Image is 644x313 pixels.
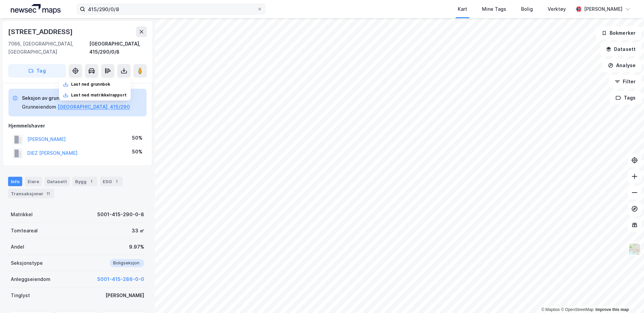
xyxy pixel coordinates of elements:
[71,92,127,98] div: Last ned matrikkelrapport
[71,82,110,87] div: Last ned grunnbok
[610,281,644,313] iframe: Chat Widget
[561,307,593,312] a: OpenStreetMap
[58,103,130,111] button: [GEOGRAPHIC_DATA], 415/290
[44,177,70,186] div: Datasett
[88,178,95,185] div: 1
[132,148,142,156] div: 50%
[25,177,42,186] div: Eiere
[595,307,629,312] a: Improve this map
[45,190,52,197] div: 11
[600,42,641,56] button: Datasett
[85,4,257,14] input: Søk på adresse, matrikkel, gårdeiere, leietakere eller personer
[113,178,120,185] div: 1
[11,4,61,14] img: logo.a4113a55bc3d86da70a041830d287a7e.svg
[541,307,560,312] a: Mapbox
[610,91,641,105] button: Tags
[548,5,566,13] div: Verktøy
[11,227,38,235] div: Tomteareal
[89,40,147,56] div: [GEOGRAPHIC_DATA], 415/290/0/8
[610,281,644,313] div: Kontrollprogram for chat
[584,5,622,13] div: [PERSON_NAME]
[132,134,142,142] div: 50%
[8,122,147,130] div: Hjemmelshaver
[105,291,144,300] div: [PERSON_NAME]
[521,5,533,13] div: Bolig
[22,94,130,102] div: Seksjon av grunneiendom
[11,210,33,219] div: Matrikkel
[482,5,506,13] div: Mine Tags
[11,275,51,283] div: Anleggseiendom
[132,227,144,235] div: 33 ㎡
[596,26,641,40] button: Bokmerker
[8,189,54,198] div: Transaksjoner
[11,243,24,251] div: Andel
[97,275,144,283] button: 5001-415-286-0-0
[72,177,97,186] div: Bygg
[11,291,30,300] div: Tinglyst
[609,75,641,88] button: Filter
[8,177,22,186] div: Info
[8,40,89,56] div: 7066, [GEOGRAPHIC_DATA], [GEOGRAPHIC_DATA]
[100,177,123,186] div: ESG
[129,243,144,251] div: 9.97%
[97,210,144,219] div: 5001-415-290-0-8
[458,5,467,13] div: Kart
[11,259,43,267] div: Seksjonstype
[8,26,74,37] div: [STREET_ADDRESS]
[22,103,56,111] div: Grunneiendom
[602,59,641,72] button: Analyse
[628,243,641,256] img: Z
[8,64,66,78] button: Tag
